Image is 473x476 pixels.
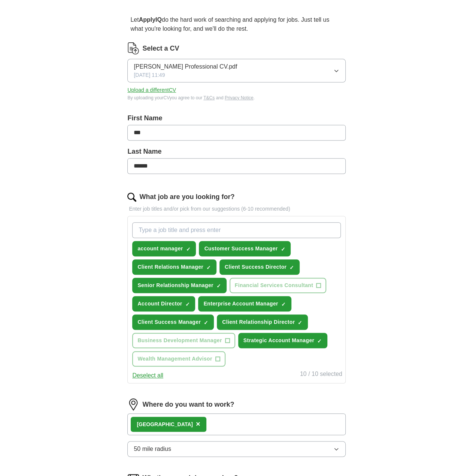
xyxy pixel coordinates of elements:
[217,314,308,330] button: Client Relationship Director✓
[199,241,291,256] button: Customer Success Manager✓
[127,147,345,157] label: Last Name
[198,296,291,311] button: Enterprise Account Manager✓
[127,86,176,94] button: Upload a differentCV
[127,441,345,457] button: 50 mile radius
[225,263,286,271] span: Client Success Director
[142,400,234,410] label: Where do you want to work?
[185,301,189,307] span: ✓
[216,283,221,289] span: ✓
[137,355,212,363] span: Wealth Management Advisor
[137,245,183,253] span: account manager
[204,245,278,253] span: Customer Success Manager
[132,222,340,238] input: Type a job title and press enter
[238,333,328,348] button: Strategic Account Manager✓
[134,62,237,71] span: [PERSON_NAME] Professional CV.pdf
[127,42,139,54] img: CV Icon
[127,113,345,123] label: First Name
[139,16,162,23] strong: ApplyIQ
[222,318,295,326] span: Client Relationship Director
[317,338,322,344] span: ✓
[127,193,136,202] img: search.png
[281,301,286,307] span: ✓
[132,296,195,311] button: Account Director✓
[127,59,345,82] button: [PERSON_NAME] Professional CV.pdf[DATE] 11:49
[132,333,235,348] button: Business Development Manager
[204,320,208,326] span: ✓
[139,192,234,202] label: What job are you looking for?
[300,370,342,380] div: 10 / 10 selected
[127,205,345,213] p: Enter job titles and/or pick from our suggestions (6-10 recommended)
[243,337,315,344] span: Strategic Account Manager
[137,281,213,289] span: Senior Relationship Manager
[281,246,285,252] span: ✓
[137,421,193,428] div: [GEOGRAPHIC_DATA]
[132,278,226,293] button: Senior Relationship Manager✓
[186,246,190,252] span: ✓
[219,259,300,275] button: Client Success Director✓
[137,337,222,344] span: Business Development Manager
[235,281,313,289] span: Financial Services Consultant
[137,300,182,308] span: Account Director
[137,263,203,271] span: Client Relations Manager
[289,265,294,271] span: ✓
[127,12,345,36] p: Let do the hard work of searching and applying for jobs. Just tell us what you're looking for, an...
[132,241,196,256] button: account manager✓
[142,43,179,54] label: Select a CV
[206,265,211,271] span: ✓
[132,371,163,380] button: Deselect all
[127,398,139,410] img: location.png
[132,259,216,275] button: Client Relations Manager✓
[203,95,215,100] a: T&Cs
[196,420,200,428] span: ×
[196,419,200,430] button: ×
[298,320,302,326] span: ✓
[134,71,165,79] span: [DATE] 11:49
[134,445,171,454] span: 50 mile radius
[137,318,201,326] span: Client Success Manager
[132,314,214,330] button: Client Success Manager✓
[132,351,225,367] button: Wealth Management Advisor
[230,278,326,293] button: Financial Services Consultant
[225,95,254,100] a: Privacy Notice
[203,300,278,308] span: Enterprise Account Manager
[127,94,345,101] div: By uploading your CV you agree to our and .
